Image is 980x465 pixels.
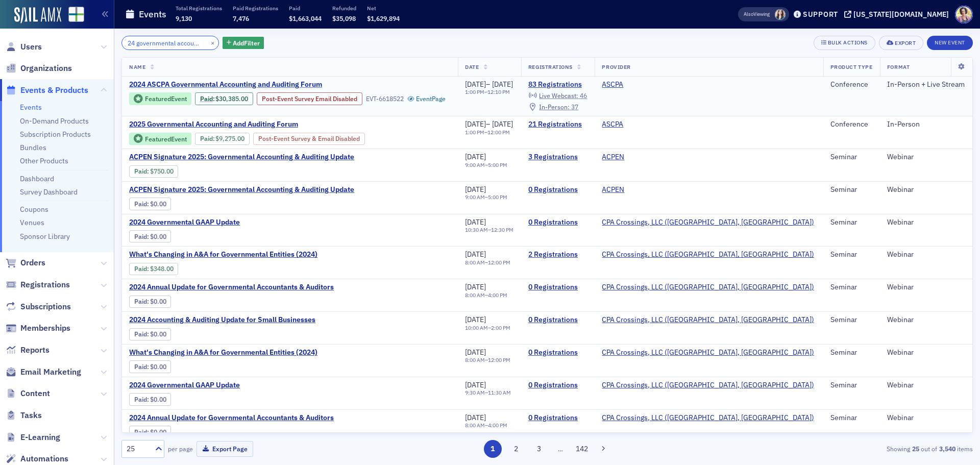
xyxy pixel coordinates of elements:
span: ACPEN [602,153,666,162]
div: Post-Event Survey [253,133,365,145]
span: : [134,330,150,338]
div: Seminar [830,381,873,390]
a: Users [6,41,42,53]
div: – [465,389,511,396]
div: Paid: 2 - $34800 [129,263,178,275]
span: Content [20,388,50,399]
time: 8:00 AM [465,422,485,429]
span: ASCPA [602,80,666,89]
a: ACPEN [602,185,624,194]
span: : [134,363,150,371]
span: : [134,298,150,305]
span: Subscriptions [20,301,71,312]
span: : [134,396,150,403]
span: $750.00 [150,167,174,175]
a: What's Changing in A&A for Governmental Entities (2024) [129,250,317,259]
div: Webinar [887,381,965,390]
span: Orders [20,257,45,268]
a: View Homepage [61,7,84,24]
div: Bulk Actions [828,40,868,45]
a: EventPage [407,95,446,103]
button: New Event [927,36,973,50]
a: Memberships [6,323,70,334]
a: Content [6,388,50,399]
div: Paid: 0 - $0 [129,426,171,438]
span: Users [20,41,42,53]
div: Webinar [887,315,965,325]
span: In-Person : [539,103,570,111]
button: Bulk Actions [814,36,875,50]
span: Add Filter [233,38,260,47]
button: 3 [530,440,548,458]
span: Registrations [528,63,573,70]
a: Paid [134,265,147,273]
span: Memberships [20,323,70,334]
div: EVT-6618522 [366,95,404,103]
div: Seminar [830,348,873,357]
a: Reports [6,345,50,356]
a: CPA Crossings, LLC ([GEOGRAPHIC_DATA], [GEOGRAPHIC_DATA]) [602,250,814,259]
span: [DATE] [465,315,486,324]
div: Conference [830,80,873,89]
a: Events & Products [6,85,88,96]
time: 8:00 AM [465,356,485,363]
a: ACPEN [602,153,624,162]
a: In-Person: 37 [528,103,578,111]
time: 10:30 AM [465,226,488,233]
div: Paid: 0 - $0 [129,328,171,340]
a: Paid [134,428,147,436]
div: Seminar [830,185,873,194]
time: 10:00 AM [465,324,488,331]
div: – [465,422,507,429]
a: Paid [134,200,147,208]
div: – [465,325,510,331]
time: 12:00 PM [488,356,510,363]
span: : [134,428,150,436]
div: Seminar [830,218,873,227]
a: 2024 ASCPA Governmental Accounting and Auditing Forum [129,80,446,89]
span: Registrations [20,279,70,290]
div: Also [744,11,753,17]
div: Seminar [830,250,873,259]
span: CPA Crossings, LLC (Rochester, MI) [602,315,814,325]
a: CPA Crossings, LLC ([GEOGRAPHIC_DATA], [GEOGRAPHIC_DATA]) [602,315,814,325]
a: Paid [200,135,213,142]
div: – [465,259,510,266]
div: Webinar [887,413,965,423]
time: 8:00 AM [465,259,485,266]
div: Paid: 0 - $0 [129,360,171,373]
span: 46 [580,91,587,100]
div: – [465,357,510,363]
a: 0 Registrations [528,185,588,194]
div: Seminar [830,283,873,292]
div: Webinar [887,153,965,162]
div: Paid: 0 - $0 [129,393,171,405]
div: – [465,194,507,201]
a: CPA Crossings, LLC ([GEOGRAPHIC_DATA], [GEOGRAPHIC_DATA]) [602,283,814,292]
a: 2024 Governmental GAAP Update [129,381,301,390]
span: Product Type [830,63,872,70]
span: : [200,95,216,103]
span: $0.00 [150,200,166,208]
a: Organizations [6,63,72,74]
a: 2024 Annual Update for Governmental Accountants & Auditors [129,413,334,423]
a: 2024 Accounting & Auditing Update for Small Businesses [129,315,315,325]
a: 83 Registrations [528,80,588,89]
span: CPA Crossings, LLC (Rochester, MI) [602,413,814,423]
div: Featured Event [145,96,187,102]
div: Post-Event Survey [257,92,362,105]
span: ACPEN [602,185,666,194]
a: Other Products [20,156,68,165]
a: CPA Crossings, LLC ([GEOGRAPHIC_DATA], [GEOGRAPHIC_DATA]) [602,413,814,423]
button: AddFilter [223,37,264,50]
div: Seminar [830,413,873,423]
time: 4:00 PM [488,422,507,429]
button: 1 [484,440,502,458]
span: 7,476 [233,14,249,22]
a: Coupons [20,205,48,214]
a: Automations [6,453,68,464]
span: E-Learning [20,432,60,443]
a: ACPEN Signature 2025: Governmental Accounting & Auditing Update [129,153,354,162]
a: Paid [134,330,147,338]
